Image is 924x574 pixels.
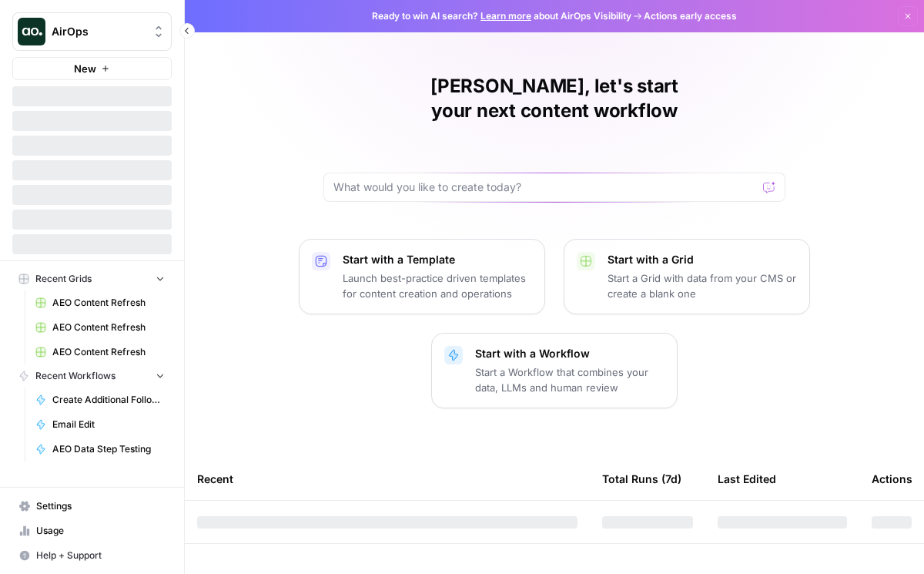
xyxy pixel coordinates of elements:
a: Create Additional Follow-Up [28,388,172,412]
span: Settings [36,499,165,513]
span: AEO Content Refresh [52,296,165,310]
span: Recent Grids [35,272,92,286]
span: AirOps [52,24,145,39]
div: Recent [197,458,577,500]
button: Help + Support [12,543,172,568]
p: Start with a Grid [608,252,797,267]
span: AEO Data Step Testing [52,442,165,456]
div: Last Edited [718,458,776,500]
button: Start with a WorkflowStart a Workflow that combines your data, LLMs and human review [431,333,678,408]
span: AEO Content Refresh [52,321,165,334]
p: Start with a Template [343,252,532,267]
p: Start with a Workflow [475,346,665,361]
a: AEO Content Refresh [28,340,172,364]
button: Recent Workflows [12,364,172,388]
div: Actions [872,458,912,500]
a: AEO Content Refresh [28,315,172,340]
a: Usage [12,519,172,543]
img: AirOps Logo [18,18,45,45]
span: Help + Support [36,549,165,562]
div: Total Runs (7d) [602,458,681,500]
button: Workspace: AirOps [12,12,172,51]
h1: [PERSON_NAME], let's start your next content workflow [323,74,785,123]
button: Start with a TemplateLaunch best-practice driven templates for content creation and operations [299,239,545,314]
span: New [74,61,96,76]
span: Recent Workflows [35,369,115,383]
a: AEO Content Refresh [28,290,172,315]
span: Create Additional Follow-Up [52,393,165,407]
a: AEO Data Step Testing [28,437,172,462]
p: Start a Workflow that combines your data, LLMs and human review [475,364,665,395]
button: Start with a GridStart a Grid with data from your CMS or create a blank one [564,239,810,314]
a: Learn more [480,10,531,22]
span: Usage [36,524,165,538]
p: Start a Grid with data from your CMS or create a blank one [608,270,797,301]
a: Settings [12,494,172,519]
input: What would you like to create today? [333,180,757,195]
p: Launch best-practice driven templates for content creation and operations [343,270,532,301]
span: Email Edit [52,418,165,431]
span: AEO Content Refresh [52,345,165,359]
button: Recent Grids [12,267,172,290]
button: New [12,57,172,80]
span: Ready to win AI search? about AirOps Visibility [372,9,631,23]
a: Email Edit [28,412,172,437]
span: Actions early access [644,9,737,23]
